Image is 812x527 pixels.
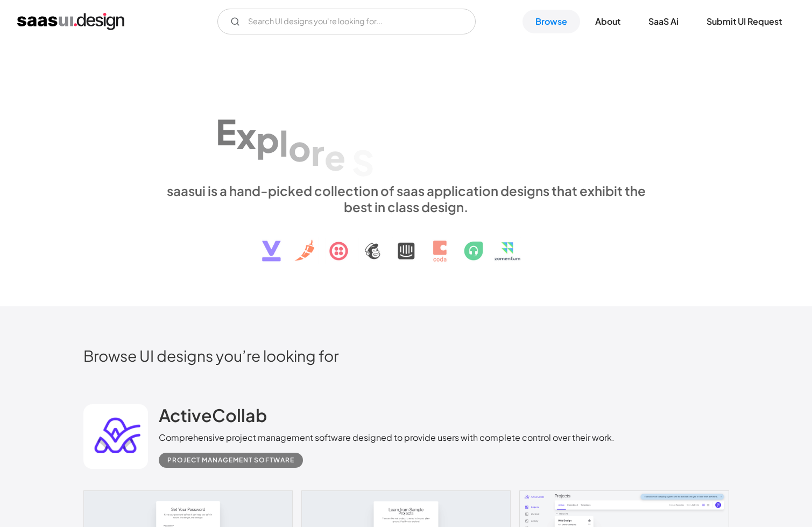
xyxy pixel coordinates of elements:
img: text, icon, saas logo [243,215,569,271]
a: Browse [522,10,580,33]
input: Search UI designs you're looking for... [217,9,476,34]
a: About [582,10,633,33]
div: x [236,114,256,156]
div: saasui is a hand-picked collection of saas application designs that exhibit the best in class des... [159,182,654,215]
div: E [216,111,236,152]
div: Project Management Software [167,454,294,467]
div: l [279,122,288,164]
div: o [288,127,311,168]
h2: ActiveCollab [159,404,267,426]
div: r [311,131,324,173]
a: home [17,13,124,30]
div: Comprehensive project management software designed to provide users with complete control over th... [159,431,615,444]
a: Submit UI Request [694,10,795,33]
a: ActiveCollab [159,404,267,431]
h2: Browse UI designs you’re looking for [83,346,729,365]
div: p [256,118,279,159]
form: Email Form [217,9,476,34]
a: SaaS Ai [636,10,691,33]
div: S [352,141,374,182]
h1: Explore SaaS UI design patterns & interactions. [159,89,654,172]
div: e [324,136,345,178]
